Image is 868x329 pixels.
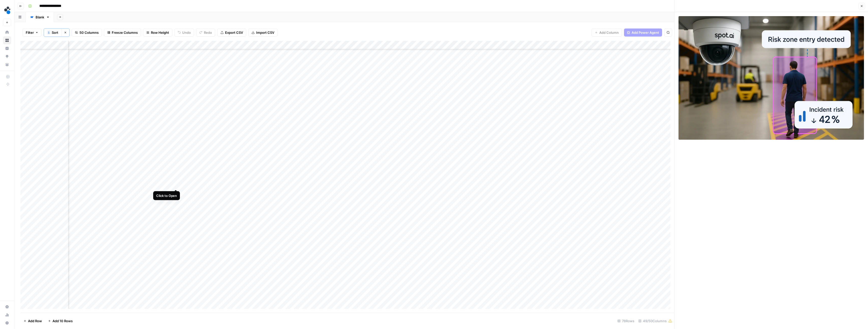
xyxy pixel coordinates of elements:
button: Undo [174,28,194,37]
a: Home [3,28,11,36]
span: Filter [26,30,34,35]
a: Opportunities [3,52,11,61]
a: Usage [3,311,11,319]
button: Redo [196,28,215,37]
button: 1Sort [44,28,61,37]
button: Add Power Agent [624,28,662,37]
button: Export CSV [217,28,246,37]
span: Undo [182,30,191,35]
span: 50 Columns [79,30,99,35]
span: Import CSV [256,30,274,35]
span: 1 [48,31,49,35]
div: Click to Open [156,193,177,198]
a: Insights [3,44,11,52]
button: Add Row [20,317,45,325]
span: Sort [52,30,58,35]
span: Add 10 Rows [52,318,73,323]
button: Row Height [143,28,172,37]
div: Blank [36,15,44,20]
button: Add 10 Rows [45,317,76,325]
button: Freeze Columns [104,28,141,37]
button: Add Column [591,28,622,37]
a: Your Data [3,61,11,69]
img: spot.ai Logo [3,6,12,15]
img: Row/Cell [679,16,864,140]
span: Add Row [28,318,42,323]
button: Workspace: spot.ai [3,4,11,17]
span: Redo [204,30,212,35]
button: Filter [22,28,42,37]
span: Add Power Agent [632,30,659,35]
button: 50 Columns [72,28,102,37]
button: Import CSV [248,28,278,37]
a: Settings [3,303,11,311]
button: Help + Support [3,319,11,327]
span: Row Height [151,30,169,35]
a: Browse [3,36,11,44]
div: 49/50 Columns [636,317,674,325]
span: Add Column [599,30,619,35]
a: Blank [26,12,54,22]
span: Freeze Columns [112,30,138,35]
span: Export CSV [225,30,243,35]
div: 1 [47,31,50,35]
div: 78 Rows [615,317,636,325]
